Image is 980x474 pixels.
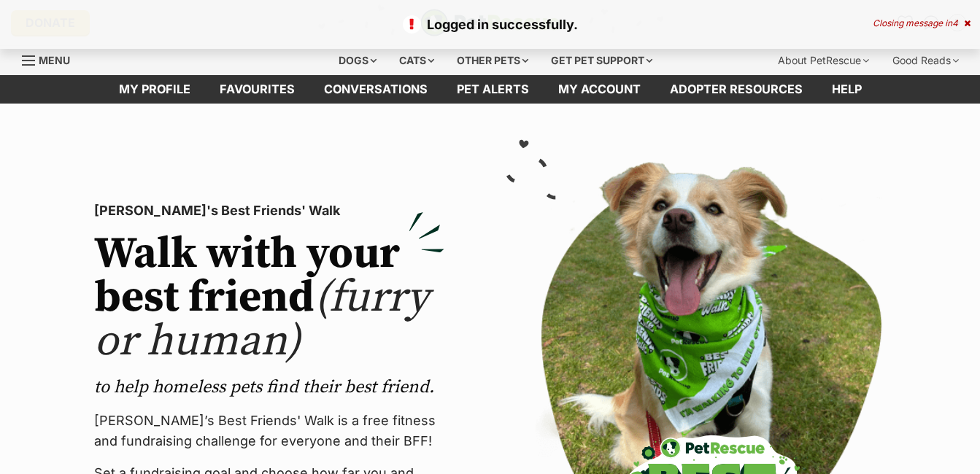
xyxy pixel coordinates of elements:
[817,75,876,104] a: Help
[541,46,663,75] div: Get pet support
[309,75,442,104] a: conversations
[389,46,444,75] div: Cats
[94,411,444,451] p: [PERSON_NAME]’s Best Friends' Walk is a free fitness and fundraising challenge for everyone and t...
[447,46,539,75] div: Other pets
[205,75,309,104] a: Favourites
[768,46,879,75] div: About PetRescue
[104,75,205,104] a: My profile
[22,46,80,72] a: Menu
[94,201,444,221] p: [PERSON_NAME]'s Best Friends' Walk
[94,376,444,399] p: to help homeless pets find their best friend.
[328,46,387,75] div: Dogs
[442,75,544,104] a: Pet alerts
[94,271,429,369] span: (furry or human)
[94,233,444,364] h2: Walk with your best friend
[39,54,70,66] span: Menu
[544,75,655,104] a: My account
[882,46,969,75] div: Good Reads
[655,75,817,104] a: Adopter resources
